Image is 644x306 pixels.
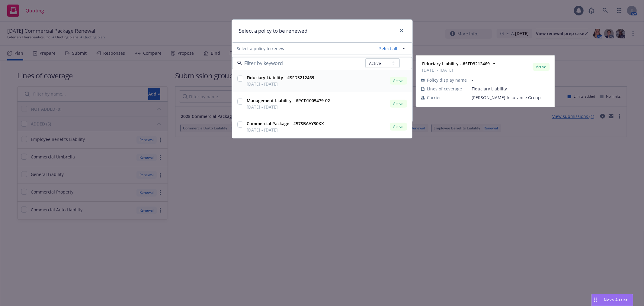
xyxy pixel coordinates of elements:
span: [DATE] - [DATE] [422,67,490,73]
strong: Management Liability - #PCD1005479-02 [247,98,330,103]
button: Nova Assist [591,294,633,306]
span: Lines of coverage [427,86,462,92]
span: Active [392,101,405,106]
div: Drag to move [592,294,599,306]
span: Active [535,64,547,70]
a: close [398,27,405,34]
div: No policies selected [232,54,412,70]
span: - [472,77,550,83]
strong: Commercial Package - #57SBAAY30KX [247,121,324,126]
button: Select a policy to renewSelect all [232,42,412,54]
input: Filter by keyword [242,60,365,67]
span: Active [392,124,405,129]
span: [DATE] - [DATE] [247,104,330,110]
span: Fiduciary Liability [472,86,550,92]
span: [PERSON_NAME] Insurance Group [472,94,550,101]
span: Nova Assist [604,297,628,302]
strong: Fiduciary Liability - #SFD3212469 [247,75,315,80]
span: Active [392,78,405,83]
span: [DATE] - [DATE] [247,127,324,133]
a: Select all [377,45,398,52]
span: Policy display name [427,77,467,83]
span: Select a policy to renew [237,45,285,52]
span: Carrier [427,94,441,101]
span: [DATE] - [DATE] [247,81,315,87]
strong: Fiduciary Liability - #SFD3212469 [422,61,490,67]
h1: Select a policy to be renewed [239,27,308,35]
